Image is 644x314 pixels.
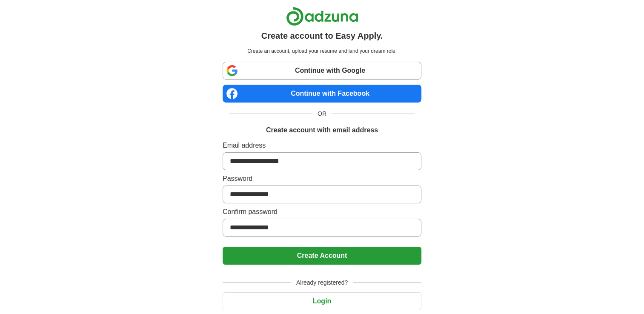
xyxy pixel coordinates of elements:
a: Continue with Facebook [223,85,421,103]
a: Login [223,297,421,305]
h1: Create account with email address [266,125,378,135]
span: OR [312,109,332,118]
label: Password [223,174,421,184]
a: Continue with Google [223,62,421,80]
h1: Create account to Easy Apply. [261,29,383,42]
button: Create Account [223,247,421,265]
span: Already registered? [291,278,353,287]
img: Adzuna logo [286,7,358,26]
label: Confirm password [223,207,421,217]
button: Login [223,292,421,310]
p: Create an account, upload your resume and land your dream role. [224,47,420,55]
label: Email address [223,140,421,151]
